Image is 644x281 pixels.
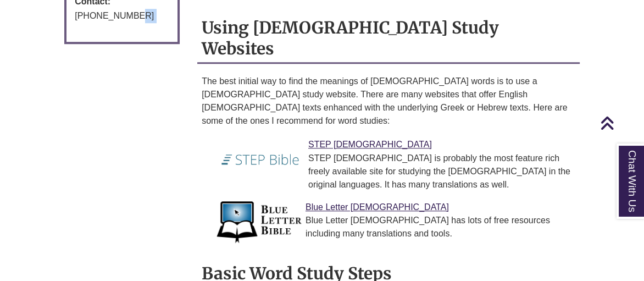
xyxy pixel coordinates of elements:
a: Back to Top [600,115,641,130]
div: Blue Letter [DEMOGRAPHIC_DATA] has lots of free resources including many translations and tools. [224,214,571,240]
img: Link to Blue Letter Bible [215,200,303,244]
a: Link to STEP Bible STEP [DEMOGRAPHIC_DATA] [308,140,432,149]
img: Link to STEP Bible [215,137,306,181]
div: STEP [DEMOGRAPHIC_DATA] is probably the most feature rich freely available site for studying the ... [224,152,571,191]
div: [PHONE_NUMBER] [75,9,169,23]
a: Link to Blue Letter Bible Blue Letter [DEMOGRAPHIC_DATA] [306,202,449,212]
p: The best initial way to find the meanings of [DEMOGRAPHIC_DATA] words is to use a [DEMOGRAPHIC_DA... [202,75,575,128]
h2: Using [DEMOGRAPHIC_DATA] Study Websites [197,14,580,64]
